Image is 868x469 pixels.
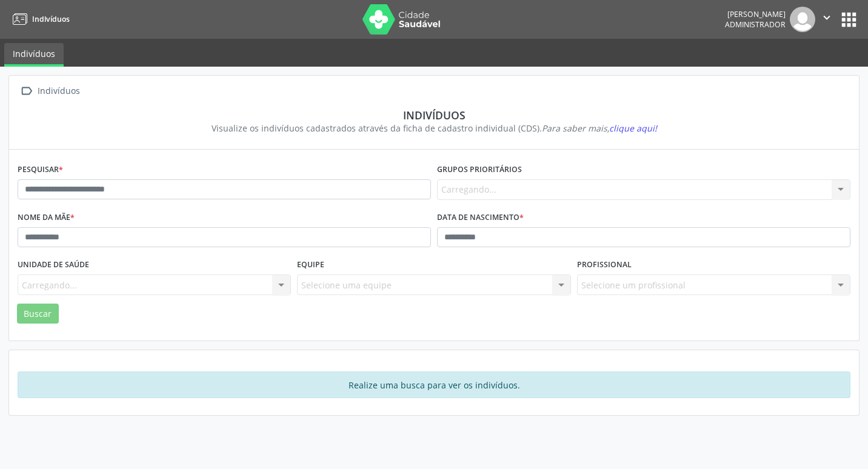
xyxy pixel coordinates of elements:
[815,7,838,32] button: 
[18,371,850,398] div: Realize uma busca para ver os indivíduos.
[725,9,786,19] div: [PERSON_NAME]
[297,256,324,274] label: Equipe
[790,7,815,32] img: img
[838,9,860,30] button: apps
[18,208,75,227] label: Nome da mãe
[18,82,82,100] a:  Indivíduos
[26,122,842,135] div: Visualize os indivíduos cadastrados através da ficha de cadastro individual (CDS).
[542,122,657,134] i: Para saber mais,
[18,82,35,100] i: 
[32,14,70,24] span: Indivíduos
[35,82,82,100] div: Indivíduos
[437,161,522,179] label: Grupos prioritários
[609,122,657,134] span: clique aqui!
[820,11,833,24] i: 
[8,9,70,29] a: Indivíduos
[577,256,632,274] label: Profissional
[18,161,63,179] label: Pesquisar
[725,19,786,30] span: Administrador
[17,304,59,324] button: Buscar
[4,43,64,67] a: Indivíduos
[18,256,89,274] label: Unidade de saúde
[437,208,524,227] label: Data de nascimento
[26,108,842,122] div: Indivíduos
